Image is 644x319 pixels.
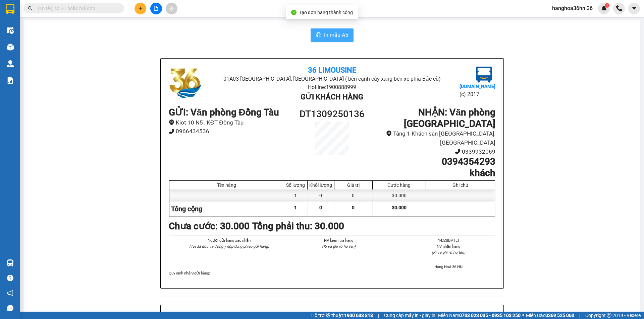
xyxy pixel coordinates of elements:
b: Tổng phải thu: 30.000 [252,221,344,232]
b: 36 Limousine [308,66,356,74]
span: environment [386,131,392,136]
i: (Tôi đã đọc và đồng ý nộp dung phiếu gửi hàng) [189,244,269,249]
div: Khối lượng [309,182,332,188]
span: Hỗ trợ kỹ thuật: [311,312,373,319]
li: (c) 2017 [460,90,495,98]
li: 14:53[DATE] [402,237,495,243]
span: | [378,312,379,319]
i: (Kí và ghi rõ họ tên) [432,250,465,255]
span: plus [138,6,143,11]
div: Cước hàng [374,182,424,188]
div: 1 [284,189,308,202]
strong: 0708 023 035 - 0935 103 250 [459,313,521,318]
strong: 1900 633 818 [344,313,373,318]
div: Số lượng [286,182,306,188]
span: file-add [154,6,158,11]
span: question-circle [7,275,13,281]
button: caret-down [628,3,640,14]
li: Người gửi hàng xác nhận [182,237,276,243]
li: Tầng 1 Khách sạn [GEOGRAPHIC_DATA], [GEOGRAPHIC_DATA] [373,129,495,147]
li: Kiot 10 N5 , KĐT Đồng Tàu [169,118,291,127]
span: 1 [606,3,608,8]
div: Tên hàng [171,182,282,188]
b: [DOMAIN_NAME] [460,84,495,89]
b: NHẬN : Văn phòng [GEOGRAPHIC_DATA] [404,107,495,129]
span: aim [169,6,174,11]
h1: khách [373,167,495,179]
span: 30.000 [392,205,407,210]
img: warehouse-icon [7,27,14,34]
img: warehouse-icon [7,259,14,266]
li: 01A03 [GEOGRAPHIC_DATA], [GEOGRAPHIC_DATA] ( bên cạnh cây xăng bến xe phía Bắc cũ) [223,75,441,83]
span: environment [169,119,174,125]
img: logo.jpg [8,8,42,42]
div: 0 [334,189,373,202]
h1: DT1309250136 [291,107,373,122]
div: 30.000 [373,189,426,202]
span: phone [455,149,461,154]
span: Miền Bắc [526,312,574,319]
img: phone-icon [616,5,622,11]
div: 0 [308,189,334,202]
button: printerIn mẫu A5 [311,28,354,42]
span: message [7,305,13,311]
span: check-circle [291,10,297,15]
img: logo.jpg [476,67,492,83]
span: hanghoa36hn.36 [547,4,598,12]
li: 0339932069 [373,147,495,156]
span: search [28,6,33,11]
img: logo.jpg [169,67,202,100]
li: Hàng Hoá 36 HN [402,264,495,270]
li: NV kiểm tra hàng [292,237,385,243]
span: copyright [607,313,611,318]
li: Hotline: 1900888999 [37,42,152,50]
h1: 0394354293 [373,156,495,167]
span: 0 [352,205,355,210]
b: GỬI : Văn phòng Đồng Tàu [169,107,279,118]
button: aim [166,3,177,14]
img: logo-vxr [6,4,14,14]
div: Ghi chú [428,182,493,188]
button: plus [135,3,146,14]
span: printer [316,32,321,38]
li: Hotline: 1900888999 [223,83,441,91]
button: file-add [150,3,162,14]
span: ⚪️ [522,314,524,317]
div: Giá trị [336,182,371,188]
sup: 1 [605,3,609,8]
strong: 0369 525 060 [545,313,574,318]
span: notification [7,290,13,296]
li: 0966434536 [169,127,291,136]
span: In mẫu A5 [324,31,348,39]
img: warehouse-icon [7,60,14,67]
img: solution-icon [7,77,14,84]
span: phone [169,129,174,134]
input: Tìm tên, số ĐT hoặc mã đơn [37,5,116,12]
span: | [579,312,580,319]
span: 0 [319,205,322,210]
span: Tạo đơn hàng thành công [299,10,353,15]
span: Miền Nam [438,312,521,319]
li: 01A03 [GEOGRAPHIC_DATA], [GEOGRAPHIC_DATA] ( bên cạnh cây xăng bến xe phía Bắc cũ) [37,16,152,42]
img: warehouse-icon [7,44,14,51]
div: Quy định nhận/gửi hàng : [169,270,495,276]
li: NV nhận hàng [402,243,495,249]
span: caret-down [631,5,637,11]
span: 1 [294,205,297,210]
b: Gửi khách hàng [301,93,363,101]
img: icon-new-feature [601,5,607,11]
span: Cung cấp máy in - giấy in: [384,312,436,319]
b: 36 Limousine [70,8,119,16]
b: Chưa cước : 30.000 [169,221,250,232]
span: Tổng cộng [171,205,202,213]
i: (Kí và ghi rõ họ tên) [322,244,356,249]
